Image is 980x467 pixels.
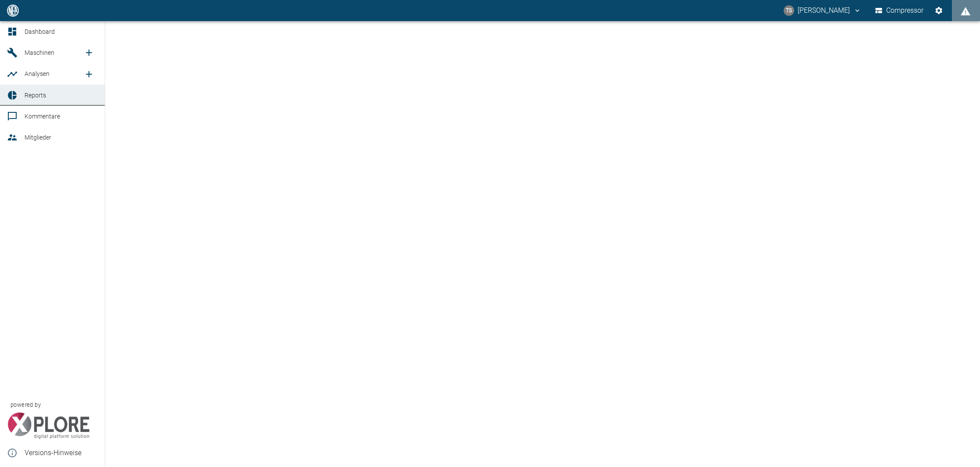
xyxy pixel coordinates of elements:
span: Maschinen [25,49,54,56]
button: Compressor [873,3,926,18]
div: TS [784,5,794,16]
span: Kommentare [25,113,60,120]
a: new /machines [80,44,98,61]
a: new /analyses/list/0 [80,65,98,83]
span: powered by [11,401,41,409]
span: Mitglieder [25,134,51,141]
span: Versions-Hinweise [25,448,98,458]
img: Xplore Logo [7,413,90,439]
button: Einstellungen [931,3,947,18]
span: Analysen [25,70,50,77]
span: Reports [25,92,46,99]
span: Dashboard [25,28,55,35]
img: logo [6,4,20,16]
button: timo.streitbuerger@arcanum-energy.de [782,3,863,18]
